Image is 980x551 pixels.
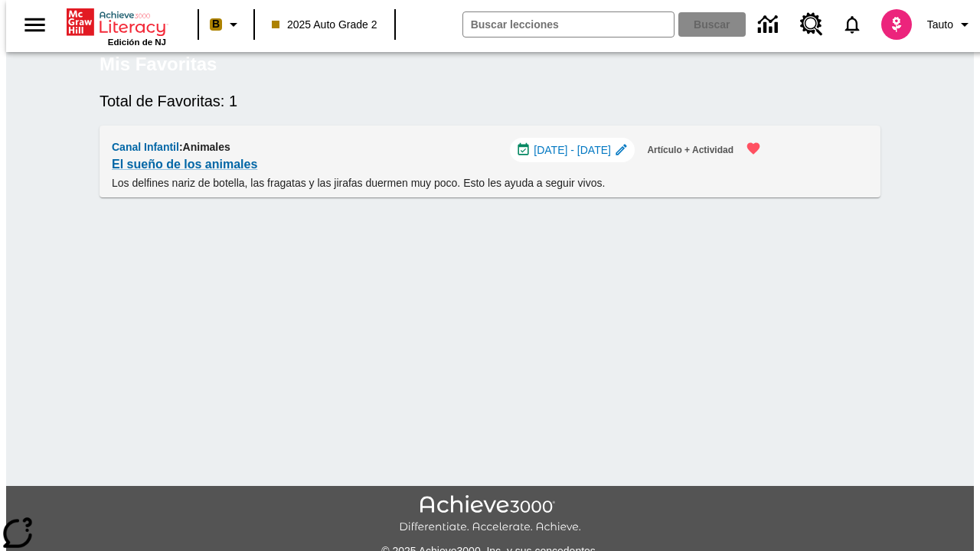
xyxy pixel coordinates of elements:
h5: Mis Favoritas [100,52,217,77]
button: Perfil/Configuración [921,11,980,38]
span: Artículo + Actividad [647,142,733,158]
p: Los delfines nariz de botella, las fragatas y las jirafas duermen muy poco. Esto les ayuda a segu... [112,175,770,191]
button: Remover de Favoritas [737,132,770,165]
button: Abrir el menú lateral [12,2,57,47]
h6: Total de Favoritas: 1 [100,89,880,113]
span: Edición de NJ [108,37,166,47]
span: Tauto [927,17,953,33]
span: [DATE] - [DATE] [534,142,611,158]
span: B [212,15,220,34]
a: Notificaciones [832,5,872,44]
button: Boost El color de la clase es anaranjado claro. Cambiar el color de la clase. [204,11,249,38]
input: Buscar campo [463,12,674,37]
button: Escoja un nuevo avatar [872,5,921,44]
span: 2025 Auto Grade 2 [272,17,377,33]
img: Achieve3000 Differentiate Accelerate Achieve [399,495,581,534]
button: Artículo + Actividad [641,138,740,163]
a: Centro de información [749,4,791,46]
div: 13 oct - 13 oct Elegir fechas [510,138,635,162]
img: avatar image [881,9,912,40]
span: Canal Infantil [112,141,179,153]
a: Centro de recursos, Se abrirá en una pestaña nueva. [791,4,832,45]
span: : Animales [179,141,230,153]
div: Portada [67,5,166,47]
a: El sueño de los animales [112,154,257,175]
a: Portada [67,7,166,37]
